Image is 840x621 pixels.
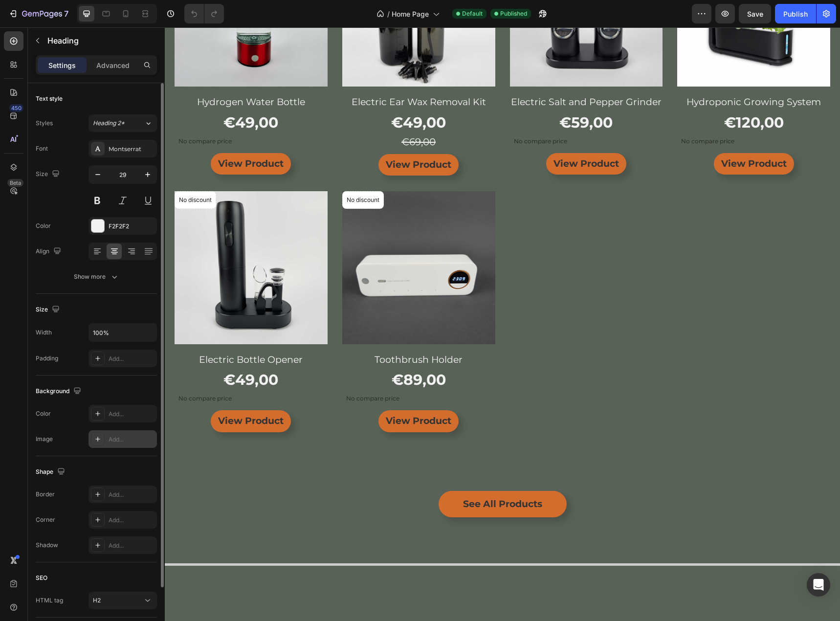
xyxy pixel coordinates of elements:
[109,541,155,550] div: Add...
[182,168,215,177] p: No discount
[10,164,163,317] img: electric-Bottle-opener-set-with-stand.jpg
[775,4,816,23] button: Publish
[93,597,101,604] span: H2
[14,368,159,374] p: No compare price
[53,385,119,402] div: View Product
[36,515,55,524] div: Corner
[221,129,287,146] div: View Product
[14,168,47,177] p: No discount
[747,10,763,18] span: Save
[392,9,429,19] span: Home Page
[10,164,163,317] a: Electric Bottle Opener
[36,94,63,103] div: Text style
[387,9,390,19] span: /
[783,9,808,19] div: Publish
[96,60,130,70] p: Advanced
[177,164,331,317] a: Toothbrush Holder
[177,83,331,107] div: €49,00
[10,325,163,341] h2: Electric Bottle Opener
[177,164,331,317] img: Image showing Smart Toothbrush Holder Front View.jpg
[345,67,498,83] h2: Electric Salt and Pepper Grinder
[64,8,68,20] p: 7
[221,385,287,402] div: View Product
[177,107,331,122] div: €69,00
[512,67,665,83] h2: Hydroponic Growing System
[44,593,631,614] h2: Get 10% Off Your First Order
[177,325,331,341] h2: Toothbrush Holder
[109,410,155,419] div: Add...
[516,111,662,117] p: No compare price
[36,490,55,499] div: Border
[7,179,23,187] div: Beta
[36,303,62,316] div: Size
[36,409,51,418] div: Color
[93,119,125,128] span: Heading 2*
[549,126,629,147] button: View Product
[4,4,73,23] button: 7
[181,368,327,374] p: No compare price
[807,573,830,597] div: Open Intercom Messenger
[214,383,294,404] button: View Product
[36,385,83,398] div: Background
[349,111,494,117] p: No compare price
[109,490,155,499] div: Add...
[556,128,622,145] div: View Product
[739,4,771,23] button: Save
[512,83,665,107] div: €120,00
[389,128,454,145] div: View Product
[36,119,53,128] div: Styles
[88,114,157,132] button: Heading 2*
[89,324,156,341] input: Auto
[36,328,52,337] div: Width
[109,435,155,444] div: Add...
[36,466,67,479] div: Shape
[36,354,58,363] div: Padding
[214,127,294,148] button: View Product
[36,222,51,230] div: Color
[184,4,224,23] div: Undo/Redo
[345,83,498,107] div: €59,00
[46,383,126,404] button: View Product
[74,272,119,282] div: Show more
[36,574,47,582] div: SEO
[177,67,331,83] h2: Electric Ear Wax Removal Kit
[109,222,155,231] div: F2F2F2
[298,468,377,485] p: See All Products
[36,144,48,153] div: Font
[165,27,840,621] iframe: Design area
[36,596,63,605] div: HTML tag
[500,9,527,18] span: Published
[109,355,155,363] div: Add...
[36,541,58,550] div: Shadow
[177,340,331,364] div: €89,00
[109,516,155,525] div: Add...
[48,60,76,70] p: Settings
[381,126,462,147] button: View Product
[9,104,23,112] div: 450
[10,340,163,364] div: €49,00
[36,168,62,181] div: Size
[109,145,155,154] div: Montserrat
[47,35,153,46] p: Heading
[36,268,157,286] button: Show more
[36,245,63,258] div: Align
[462,9,483,18] span: Default
[88,592,157,609] button: H2
[274,464,402,490] a: See All Products
[36,435,53,444] div: Image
